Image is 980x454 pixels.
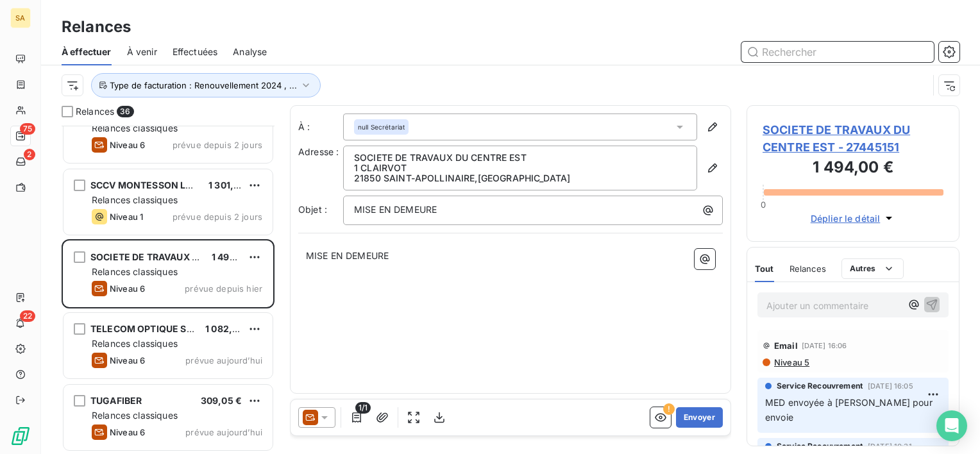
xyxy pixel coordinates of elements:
[92,194,178,205] span: Relances classiques
[62,15,131,38] h3: Relances
[306,250,389,261] span: MISE EN DEMEURE
[208,180,254,190] span: 1 301,93 €
[173,140,262,150] span: prévue depuis 2 jours
[355,402,371,414] span: 1/1
[110,283,145,294] span: Niveau 6
[802,342,847,349] span: [DATE] 16:06
[741,42,934,62] input: Rechercher
[773,357,809,367] span: Niveau 5
[761,199,766,210] span: 0
[92,266,178,277] span: Relances classiques
[110,427,145,437] span: Niveau 6
[763,121,943,156] span: SOCIETE DE TRAVAUX DU CENTRE EST - 27445151
[205,323,253,334] span: 1 082,40 €
[20,310,35,322] span: 22
[777,380,863,392] span: Service Recouvrement
[110,212,143,222] span: Niveau 1
[774,340,798,351] span: Email
[173,212,262,222] span: prévue depuis 2 jours
[298,121,343,133] label: À :
[185,427,262,437] span: prévue aujourd’hui
[117,106,133,117] span: 36
[755,264,774,274] span: Tout
[76,105,114,118] span: Relances
[354,153,686,163] p: SOCIETE DE TRAVAUX DU CENTRE EST
[807,211,900,226] button: Déplier le détail
[298,204,327,215] span: Objet :
[868,382,913,390] span: [DATE] 16:05
[127,46,157,58] span: À venir
[185,355,262,366] span: prévue aujourd’hui
[358,122,405,131] span: null Secrétariat
[10,426,31,446] img: Logo LeanPay
[92,410,178,421] span: Relances classiques
[173,46,218,58] span: Effectuées
[62,126,275,454] div: grid
[185,283,262,294] span: prévue depuis hier
[354,204,437,215] span: MISE EN DEMEURE
[90,180,237,190] span: SCCV MONTESSON LES RABAUX
[92,122,178,133] span: Relances classiques
[354,173,686,183] p: 21850 SAINT-APOLLINAIRE , [GEOGRAPHIC_DATA]
[811,212,881,225] span: Déplier le détail
[201,395,242,406] span: 309,05 €
[92,338,178,349] span: Relances classiques
[777,441,863,452] span: Service Recouvrement
[790,264,826,274] span: Relances
[676,407,723,428] button: Envoyer
[90,395,142,406] span: TUGAFIBER
[91,73,321,97] button: Type de facturation : Renouvellement 2024 , ...
[110,140,145,150] span: Niveau 6
[868,442,912,450] span: [DATE] 10:31
[841,258,904,279] button: Autres
[20,123,35,135] span: 75
[90,251,264,262] span: SOCIETE DE TRAVAUX DU CENTRE EST
[765,397,935,423] span: MED envoyée à [PERSON_NAME] pour envoie
[936,410,967,441] div: Open Intercom Messenger
[62,46,112,58] span: À effectuer
[90,323,226,334] span: TELECOM OPTIQUE SERVICES
[212,251,259,262] span: 1 494,00 €
[110,80,297,90] span: Type de facturation : Renouvellement 2024 , ...
[233,46,267,58] span: Analyse
[110,355,145,366] span: Niveau 6
[24,149,35,160] span: 2
[763,156,943,181] h3: 1 494,00 €
[298,146,339,157] span: Adresse :
[10,8,31,28] div: SA
[354,163,686,173] p: 1 CLAIRVOT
